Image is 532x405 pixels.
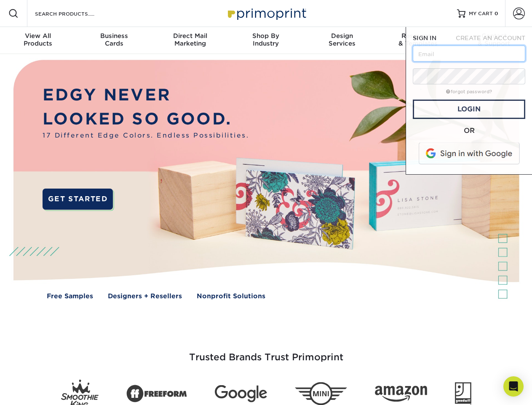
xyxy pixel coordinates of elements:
[76,32,152,47] div: Cards
[304,32,380,47] div: Services
[76,32,152,40] span: Business
[469,10,493,17] span: MY CART
[503,376,524,397] div: Open Intercom Messenger
[380,32,456,47] div: & Templates
[304,27,380,54] a: DesignServices
[224,4,308,22] img: Primoprint
[413,100,525,119] a: Login
[413,46,525,62] input: Email
[228,32,304,40] span: Shop By
[456,35,525,41] span: CREATE AN ACCOUNT
[43,131,249,140] span: 17 Different Edge Colors. Endless Possibilities.
[215,385,267,402] img: Google
[43,83,249,107] p: EDGY NEVER
[108,292,182,301] a: Designers + Resellers
[152,32,228,47] div: Marketing
[455,382,471,405] img: Goodwill
[380,32,456,40] span: Resources
[152,27,228,54] a: Direct MailMarketing
[43,107,249,131] p: LOOKED SO GOOD.
[446,89,492,94] a: forgot password?
[228,32,304,47] div: Industry
[43,189,113,210] a: GET STARTED
[152,32,228,40] span: Direct Mail
[375,386,427,402] img: Amazon
[413,35,436,41] span: SIGN IN
[34,8,116,19] input: SEARCH PRODUCTS.....
[413,126,525,136] div: OR
[228,27,304,54] a: Shop ByIndustry
[20,332,513,373] h3: Trusted Brands Trust Primoprint
[47,292,93,301] a: Free Samples
[380,27,456,54] a: Resources& Templates
[197,292,265,301] a: Nonprofit Solutions
[304,32,380,40] span: Design
[495,11,498,16] span: 0
[76,27,152,54] a: BusinessCards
